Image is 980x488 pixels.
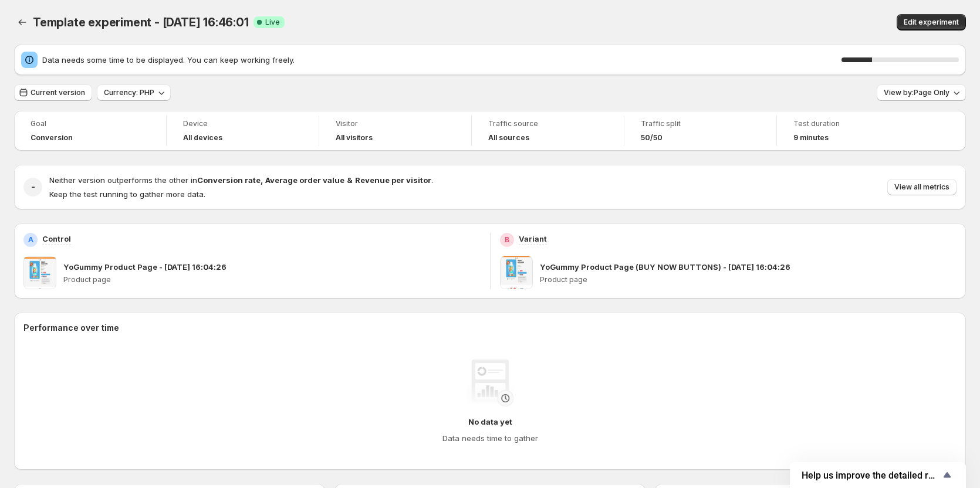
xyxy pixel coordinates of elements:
[540,275,957,284] p: Product page
[42,54,842,66] span: Data needs some time to be displayed. You can keep working freely.
[265,18,280,27] span: Live
[23,322,957,334] h2: Performance over time
[793,118,913,144] a: Test duration9 minutes
[488,119,607,128] span: Traffic source
[519,233,547,245] p: Variant
[336,118,455,144] a: VisitorAll visitors
[31,133,73,143] span: Conversion
[183,118,302,144] a: DeviceAll devices
[197,175,261,185] strong: Conversion rate
[104,88,154,97] span: Currency: PHP
[540,261,790,273] p: YoGummy Product Page (BUY NOW BUTTONS) - [DATE] 16:04:26
[31,88,85,97] span: Current version
[884,88,949,97] span: View by: Page Only
[468,416,512,428] h4: No data yet
[802,468,954,482] button: Show survey - Help us improve the detailed report for A/B campaigns
[641,133,663,143] span: 50/50
[336,119,455,128] span: Visitor
[877,84,966,101] button: View by:Page Only
[14,84,92,101] button: Current version
[183,133,222,143] h4: All devices
[505,235,509,245] h2: B
[31,181,35,193] h2: -
[28,235,33,245] h2: A
[31,119,150,128] span: Goal
[49,175,433,185] span: Neither version outperforms the other in .
[23,256,56,289] img: YoGummy Product Page - Aug 19, 16:04:26
[793,119,913,128] span: Test duration
[488,118,607,144] a: Traffic sourceAll sources
[347,175,353,185] strong: &
[894,182,949,192] span: View all metrics
[887,179,957,195] button: View all metrics
[42,233,71,245] p: Control
[467,360,513,406] img: No data yet
[641,119,760,128] span: Traffic split
[336,133,373,143] h4: All visitors
[897,14,966,30] button: Edit experiment
[802,470,940,481] span: Help us improve the detailed report for A/B campaigns
[97,84,171,101] button: Currency: PHP
[355,175,431,185] strong: Revenue per visitor
[63,275,481,284] p: Product page
[14,14,31,30] button: Back
[793,133,829,143] span: 9 minutes
[31,118,150,144] a: GoalConversion
[49,189,205,199] span: Keep the test running to gather more data.
[261,175,263,185] strong: ,
[63,261,227,273] p: YoGummy Product Page - [DATE] 16:04:26
[33,15,249,29] span: Template experiment - [DATE] 16:46:01
[904,18,959,27] span: Edit experiment
[265,175,344,185] strong: Average order value
[183,119,302,128] span: Device
[641,118,760,144] a: Traffic split50/50
[500,256,533,289] img: YoGummy Product Page (BUY NOW BUTTONS) - Aug 19, 16:04:26
[442,432,538,444] h4: Data needs time to gather
[488,133,529,143] h4: All sources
